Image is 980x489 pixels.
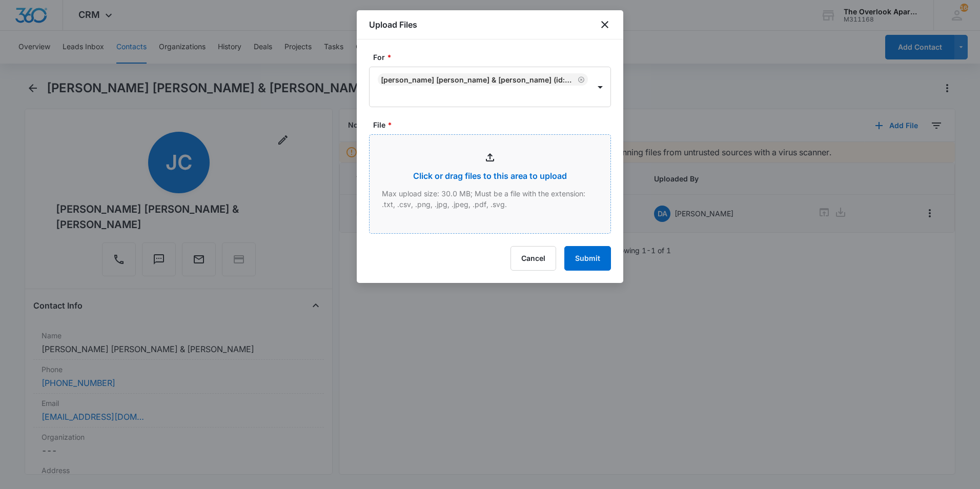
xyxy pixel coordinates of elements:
label: For [373,52,615,63]
h1: Upload Files [369,18,417,31]
button: Submit [564,246,611,271]
button: close [599,18,611,31]
div: [PERSON_NAME] [PERSON_NAME] & [PERSON_NAME] (ID:803; [EMAIL_ADDRESS][DOMAIN_NAME]; 5596969554) [381,75,576,84]
label: File [373,119,615,130]
div: Remove Jennifer Collins Tyson Harris & Riaz Umar (ID:803; jennlynnc05@gmail.com; 5596969554) [576,76,585,83]
button: Cancel [511,246,556,271]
